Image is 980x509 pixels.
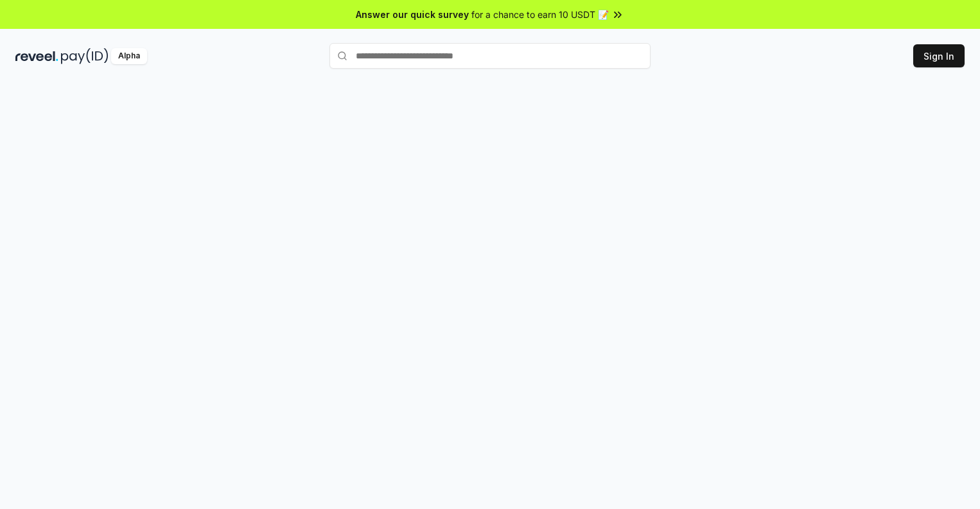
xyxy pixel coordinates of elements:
[913,44,965,67] button: Sign In
[471,8,609,21] span: for a chance to earn 10 USDT 📝
[61,48,109,64] img: pay_id
[111,48,147,64] div: Alpha
[15,48,58,64] img: reveel_dark
[356,8,469,21] span: Answer our quick survey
